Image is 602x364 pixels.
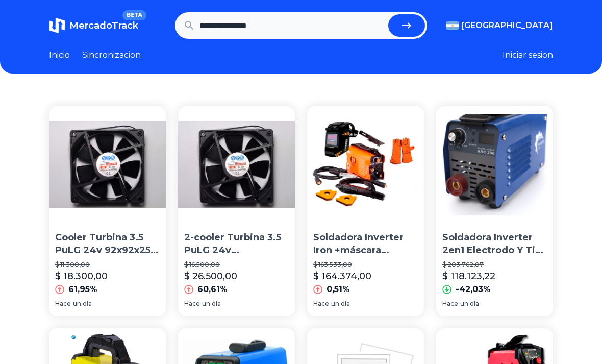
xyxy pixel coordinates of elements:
[49,17,65,34] img: MercadoTrack
[68,283,97,296] p: 61,95%
[178,106,295,223] img: 2-cooler Turbina 3.5 PuLG 24v 92x92x25,5-soldadora Inverter
[184,261,289,269] p: $ 16.500,00
[184,269,237,283] p: $ 26.500,00
[460,300,479,308] span: un día
[69,20,138,31] span: MercadoTrack
[122,10,146,20] span: BETA
[55,300,71,308] span: Hace
[313,269,371,283] p: $ 164.374,00
[442,300,458,308] span: Hace
[197,283,228,296] p: 60,61%
[442,261,547,269] p: $ 203.762,07
[436,106,553,316] a: Soldadora Inverter 2en1 Electrodo Y Tig 10a160ampSoldadora Inverter 2en1 Electrodo Y Tig 10a160am...
[49,17,138,34] a: MercadoTrackBETA
[313,231,418,257] p: Soldadora Inverter Iron +máscara +escuadras +guante Soldador
[436,106,553,223] img: Soldadora Inverter 2en1 Electrodo Y Tig 10a160amp
[49,106,166,223] img: Cooler Turbina 3.5 PuLG 24v 92x92x25,5 Soldadora Inverter
[442,269,495,283] p: $ 118.123,22
[331,300,350,308] span: un día
[442,231,547,257] p: Soldadora Inverter 2en1 Electrodo Y Tig 10a160amp
[49,106,166,316] a: Cooler Turbina 3.5 PuLG 24v 92x92x25,5 Soldadora InverterCooler Turbina 3.5 PuLG 24v 92x92x25,5 S...
[178,106,295,316] a: 2-cooler Turbina 3.5 PuLG 24v 92x92x25,5-soldadora Inverter2-cooler Turbina 3.5 PuLG 24v 92x92x25...
[456,283,491,296] p: -42,03%
[82,49,141,61] a: Sincronizacion
[307,106,424,223] img: Soldadora Inverter Iron +máscara +escuadras +guante Soldador
[184,300,200,308] span: Hace
[446,19,553,32] button: [GEOGRAPHIC_DATA]
[461,19,553,32] span: [GEOGRAPHIC_DATA]
[202,300,221,308] span: un día
[313,261,418,269] p: $ 163.533,00
[55,269,108,283] p: $ 18.300,00
[313,300,329,308] span: Hace
[73,300,92,308] span: un día
[49,49,70,61] a: Inicio
[307,106,424,316] a: Soldadora Inverter Iron +máscara +escuadras +guante SoldadorSoldadora Inverter Iron +máscara +esc...
[55,261,160,269] p: $ 11.300,00
[55,231,160,257] p: Cooler Turbina 3.5 PuLG 24v 92x92x25,5 Soldadora Inverter
[327,283,350,296] p: 0,51%
[184,231,289,257] p: 2-cooler Turbina 3.5 PuLG 24v 92x92x25,5-soldadora Inverter
[503,49,553,61] button: Iniciar sesion
[446,21,459,30] img: Argentina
